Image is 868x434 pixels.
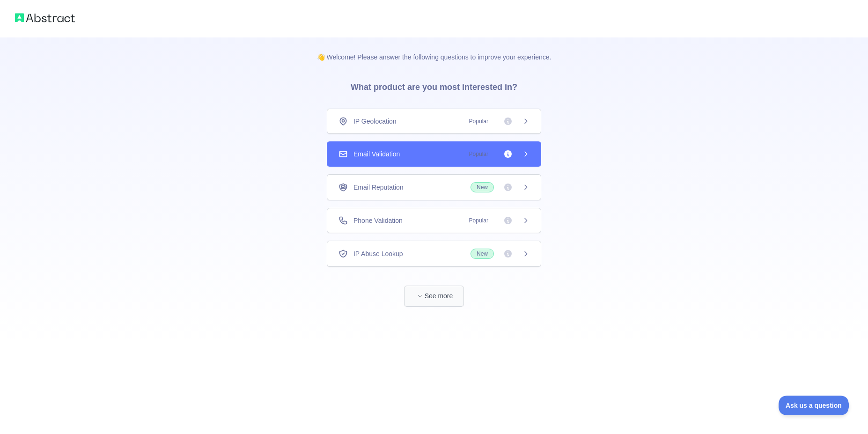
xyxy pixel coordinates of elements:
[353,216,403,225] span: Phone Validation
[15,11,75,24] img: Abstract logo
[463,216,494,225] span: Popular
[353,117,397,126] span: IP Geolocation
[779,396,849,415] iframe: Toggle Customer Support
[471,182,494,192] span: New
[302,37,566,62] p: 👋 Welcome! Please answer the following questions to improve your experience.
[353,183,404,192] span: Email Reputation
[353,149,400,159] span: Email Validation
[336,62,532,109] h3: What product are you most interested in?
[463,149,494,159] span: Popular
[471,249,494,259] span: New
[353,249,403,258] span: IP Abuse Lookup
[463,117,494,126] span: Popular
[404,286,464,307] button: See more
